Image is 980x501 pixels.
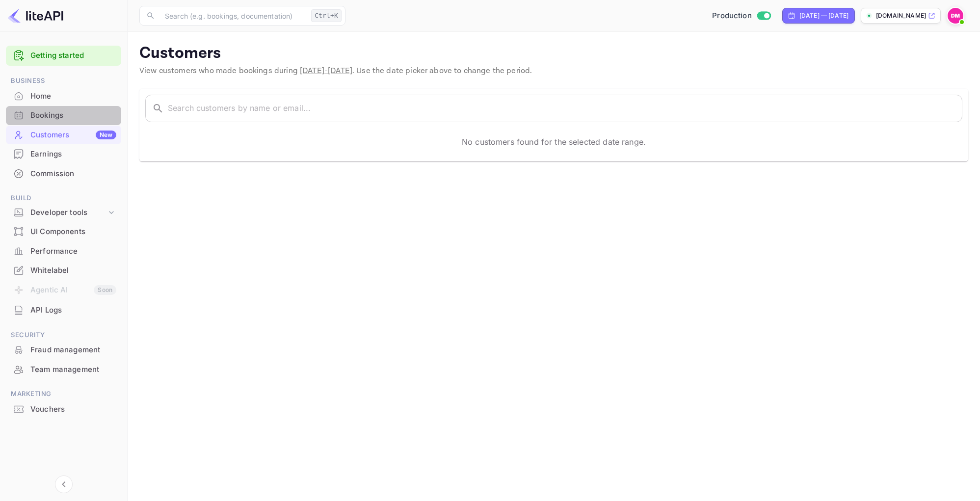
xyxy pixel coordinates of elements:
div: Bookings [6,106,121,125]
a: Home [6,87,121,105]
div: UI Components [30,226,116,237]
div: Home [6,87,121,106]
div: Vouchers [6,400,121,419]
div: New [96,131,116,139]
p: Customers [139,44,968,63]
a: Whitelabel [6,261,121,279]
div: Ctrl+K [311,9,342,22]
a: Bookings [6,106,121,124]
span: Security [6,330,121,341]
div: CustomersNew [6,126,121,145]
div: Team management [30,364,116,375]
div: Earnings [30,149,116,160]
span: View customers who made bookings during . Use the date picker above to change the period. [139,66,532,76]
div: Fraud management [6,341,121,360]
a: Performance [6,242,121,260]
div: Performance [6,242,121,261]
div: Developer tools [30,207,106,218]
div: Fraud management [30,344,116,356]
input: Search customers by name or email... [168,95,962,122]
a: API Logs [6,301,121,319]
div: Team management [6,360,121,379]
div: API Logs [6,301,121,320]
a: Earnings [6,145,121,163]
span: Build [6,193,121,204]
p: [DOMAIN_NAME] [876,11,926,20]
img: LiteAPI logo [8,8,63,24]
a: UI Components [6,222,121,240]
div: Switch to Sandbox mode [708,10,774,22]
a: Team management [6,360,121,378]
p: No customers found for the selected date range. [462,136,646,148]
div: Performance [30,246,116,257]
div: Getting started [6,46,121,66]
div: Whitelabel [6,261,121,280]
div: API Logs [30,305,116,316]
div: Click to change the date range period [782,8,855,24]
a: Commission [6,164,121,183]
div: Customers [30,130,116,141]
div: Developer tools [6,204,121,221]
div: Home [30,91,116,102]
div: Whitelabel [30,265,116,276]
span: Production [712,10,752,22]
div: Commission [30,168,116,180]
a: Vouchers [6,400,121,418]
span: [DATE] - [DATE] [300,66,352,76]
div: UI Components [6,222,121,241]
a: CustomersNew [6,126,121,144]
img: Dylan McLean [948,8,963,24]
div: [DATE] — [DATE] [799,11,848,20]
span: Business [6,76,121,86]
a: Fraud management [6,341,121,359]
input: Search (e.g. bookings, documentation) [159,6,307,26]
a: Getting started [30,50,116,61]
div: Vouchers [30,404,116,415]
div: Commission [6,164,121,184]
div: Bookings [30,110,116,121]
span: Marketing [6,389,121,399]
div: Earnings [6,145,121,164]
button: Collapse navigation [55,475,73,493]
